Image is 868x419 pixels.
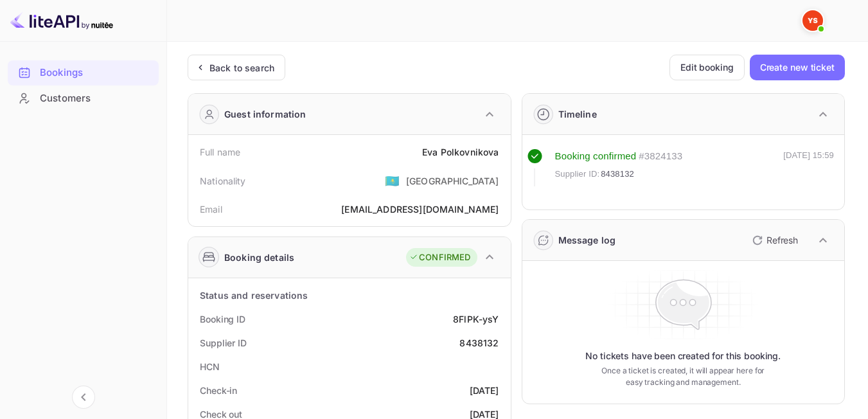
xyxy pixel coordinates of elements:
div: Customers [40,91,152,106]
div: Guest information [224,107,306,121]
div: Bookings [40,66,152,80]
div: [EMAIL_ADDRESS][DOMAIN_NAME] [341,202,499,216]
button: Edit booking [669,55,745,80]
img: LiteAPI logo [10,10,113,31]
div: Bookings [8,60,159,85]
div: Message log [558,233,616,247]
div: Full name [200,145,240,159]
div: Check-in [200,384,237,397]
button: Collapse navigation [72,386,95,409]
button: Refresh [745,230,803,251]
button: Create new ticket [750,55,845,80]
div: Booking ID [200,312,245,326]
div: Customers [8,86,159,111]
div: HCN [200,360,220,373]
img: Yandex Support [802,10,823,31]
a: Bookings [8,60,159,84]
p: Once a ticket is created, it will appear here for easy tracking and management. [598,365,769,388]
div: [GEOGRAPHIC_DATA] [406,174,499,188]
span: 8438132 [601,168,634,181]
div: 8438132 [459,336,499,350]
div: Email [200,202,222,216]
div: [DATE] 15:59 [783,149,834,186]
div: Booking details [224,251,294,264]
div: 8FlPK-ysY [453,312,499,326]
div: # 3824133 [639,149,682,164]
span: United States [385,169,400,192]
div: Supplier ID [200,336,247,350]
div: Booking confirmed [555,149,637,164]
span: Supplier ID: [555,168,600,181]
p: Refresh [766,233,798,247]
div: CONFIRMED [409,251,470,264]
div: Nationality [200,174,246,188]
div: Back to search [209,61,274,75]
div: Timeline [558,107,597,121]
a: Customers [8,86,159,110]
div: [DATE] [470,384,499,397]
p: No tickets have been created for this booking. [585,350,781,362]
div: Eva Polkovnikova [422,145,499,159]
div: Status and reservations [200,289,308,302]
